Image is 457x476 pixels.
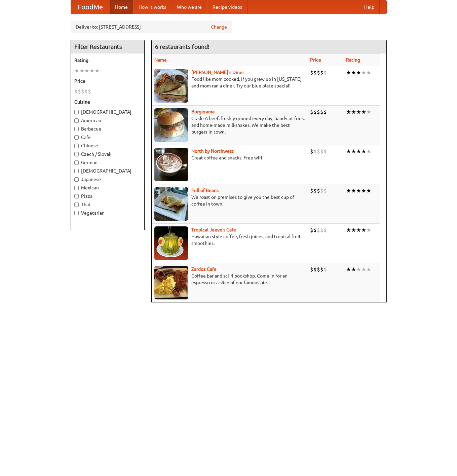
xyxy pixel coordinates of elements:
[356,148,361,155] li: ★
[366,108,371,116] li: ★
[154,57,167,63] a: Name
[361,69,366,76] li: ★
[320,266,323,273] li: $
[361,226,366,234] li: ★
[74,201,141,208] label: Thai
[74,127,79,131] input: Barbecue
[154,154,305,161] p: Great coffee and snacks. Free wifi.
[74,152,79,156] input: Czech / Slovak
[310,57,321,63] a: Price
[74,125,141,132] label: Barbecue
[320,187,323,194] li: $
[361,108,366,116] li: ★
[154,69,188,103] img: sallys.jpg
[317,108,320,116] li: $
[317,187,320,194] li: $
[74,169,79,173] input: [DEMOGRAPHIC_DATA]
[78,88,81,95] li: $
[366,266,371,273] li: ★
[74,57,141,64] h5: Rating
[317,69,320,76] li: $
[74,184,141,191] label: Mexican
[351,69,356,76] li: ★
[172,0,207,14] a: Who we are
[313,226,317,234] li: $
[323,148,327,155] li: $
[310,266,313,273] li: $
[356,69,361,76] li: ★
[320,69,323,76] li: $
[155,43,210,50] ng-pluralize: 6 restaurants found!
[74,151,141,157] label: Czech / Slovak
[74,211,79,215] input: Vegetarian
[356,266,361,273] li: ★
[361,148,366,155] li: ★
[74,99,141,105] h5: Cuisine
[84,88,88,95] li: $
[366,187,371,194] li: ★
[351,108,356,116] li: ★
[154,115,305,135] p: Grade A beef, freshly ground every day, hand-cut fries, and home-made milkshakes. We make the bes...
[154,226,188,260] img: jeeves.jpg
[310,187,313,194] li: $
[207,0,247,14] a: Recipe videos
[361,187,366,194] li: ★
[191,70,244,75] b: [PERSON_NAME]'s Diner
[74,110,79,114] input: [DEMOGRAPHIC_DATA]
[74,194,79,198] input: Pizza
[89,67,94,74] li: ★
[79,67,84,74] li: ★
[323,108,327,116] li: $
[320,148,323,155] li: $
[351,226,356,234] li: ★
[313,266,317,273] li: $
[74,160,79,165] input: German
[191,188,219,193] a: Full of Beans
[313,148,317,155] li: $
[191,227,236,232] a: Tropical Jeeve's Cafe
[191,266,217,272] a: Zardoz Cafe
[356,226,361,234] li: ★
[323,266,327,273] li: $
[74,203,79,207] input: Thai
[317,226,320,234] li: $
[351,266,356,273] li: ★
[74,118,79,123] input: American
[74,117,141,124] label: American
[74,134,141,141] label: Cafe
[317,266,320,273] li: $
[356,187,361,194] li: ★
[366,148,371,155] li: ★
[74,210,141,216] label: Vegetarian
[71,40,144,53] h4: Filter Restaurants
[313,187,317,194] li: $
[346,187,351,194] li: ★
[346,226,351,234] li: ★
[74,88,78,95] li: $
[346,69,351,76] li: ★
[154,272,305,286] p: Coffee bar and sci-fi bookshop. Come in for an espresso or a slice of our famous pie.
[154,76,305,89] p: Food like mom cooked, if you grew up in [US_STATE] and mom ran a diner. Try our blue plate special!
[359,0,380,14] a: Help
[313,108,317,116] li: $
[71,0,110,14] a: FoodMe
[74,176,141,183] label: Japanese
[88,88,91,95] li: $
[84,67,89,74] li: ★
[346,108,351,116] li: ★
[154,148,188,181] img: north.jpg
[74,159,141,166] label: German
[346,57,360,63] a: Rating
[310,108,313,116] li: $
[110,0,133,14] a: Home
[81,88,84,95] li: $
[191,148,234,154] a: North by Northwest
[191,109,215,114] a: Burgerama
[351,148,356,155] li: ★
[74,109,141,115] label: [DEMOGRAPHIC_DATA]
[361,266,366,273] li: ★
[74,144,79,148] input: Chinese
